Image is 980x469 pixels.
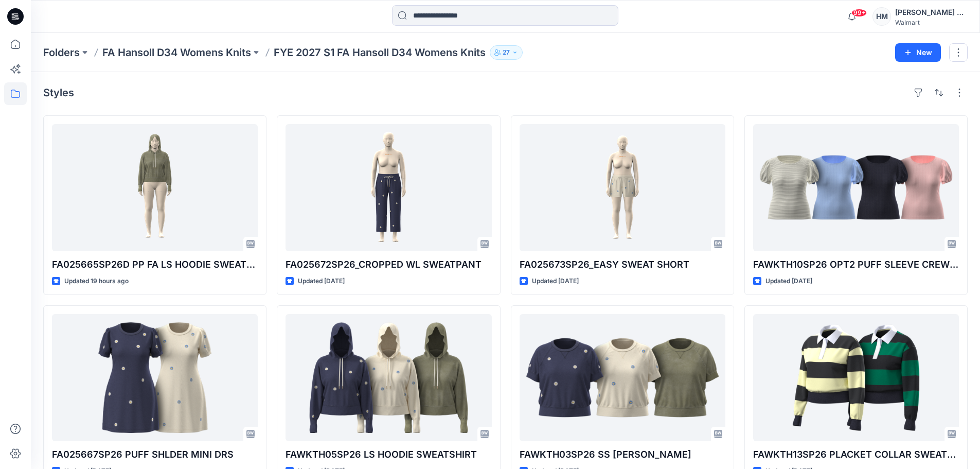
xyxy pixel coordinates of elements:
[490,45,523,60] button: 27
[286,447,491,462] p: FAWKTH05SP26 LS HOODIE SWEATSHIRT
[286,124,491,251] a: FA025672SP26_CROPPED WL SWEATPANT
[52,447,258,462] p: FA025667SP26 PUFF SHLDER MINI DRS
[52,124,258,251] a: FA025665SP26D PP FA LS HOODIE SWEATSHIRT
[64,276,129,287] p: Updated 19 hours ago
[520,314,725,441] a: FAWKTH03SP26 SS RAGLAN SWEATSHIRT
[753,124,959,251] a: FAWKTH10SP26 OPT2 PUFF SLEEVE CREW TOP
[895,19,967,26] div: Walmart
[851,9,867,17] span: 99+
[520,447,725,462] p: FAWKTH03SP26 SS [PERSON_NAME]
[520,257,725,272] p: FA025673SP26_EASY SWEAT SHORT
[895,43,941,62] button: New
[753,314,959,441] a: FAWKTH13SP26 PLACKET COLLAR SWEATSHIRT
[765,276,812,287] p: Updated [DATE]
[872,7,891,26] div: HM
[52,257,258,272] p: FA025665SP26D PP FA LS HOODIE SWEATSHIRT
[286,257,491,272] p: FA025672SP26_CROPPED WL SWEATPANT
[503,47,510,58] p: 27
[274,45,486,60] p: FYE 2027 S1 FA Hansoll D34 Womens Knits
[52,314,258,441] a: FA025667SP26 PUFF SHLDER MINI DRS
[286,314,491,441] a: FAWKTH05SP26 LS HOODIE SWEATSHIRT
[895,6,967,19] div: [PERSON_NAME] Missy Team
[102,45,251,60] a: FA Hansoll D34 Womens Knits
[753,257,959,272] p: FAWKTH10SP26 OPT2 PUFF SLEEVE CREW TOP
[43,86,74,99] h4: Styles
[520,124,725,251] a: FA025673SP26_EASY SWEAT SHORT
[753,447,959,462] p: FAWKTH13SP26 PLACKET COLLAR SWEATSHIRT
[532,276,579,287] p: Updated [DATE]
[43,45,80,60] a: Folders
[298,276,345,287] p: Updated [DATE]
